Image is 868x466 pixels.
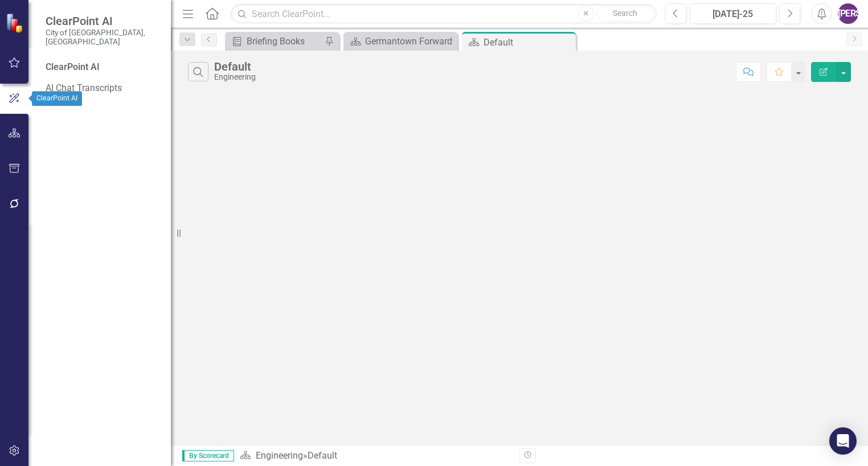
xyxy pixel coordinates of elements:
div: Engineering [214,73,256,81]
span: Search [613,9,637,18]
div: » [240,449,511,463]
div: Default [484,35,573,50]
a: Germantown Forward [346,34,455,48]
div: Open Intercom Messenger [829,427,857,455]
div: ClearPoint AI [46,61,159,74]
a: Engineering [256,450,303,461]
input: Search ClearPoint... [231,4,657,24]
span: By Scorecard [182,450,234,461]
div: Briefing Books [247,34,322,48]
div: [DATE]-25 [694,7,772,21]
small: City of [GEOGRAPHIC_DATA], [GEOGRAPHIC_DATA] [46,28,159,47]
button: Search [597,6,654,22]
button: [DATE]-25 [690,3,776,24]
a: Briefing Books [228,34,322,48]
span: ClearPoint AI [46,14,159,28]
div: Germantown Forward [365,34,455,48]
div: Default [308,450,337,461]
div: ClearPoint AI [32,91,82,106]
div: Default [214,60,256,73]
img: ClearPoint Strategy [6,13,26,32]
a: AI Chat Transcripts [46,82,159,95]
button: [PERSON_NAME] [838,3,858,24]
